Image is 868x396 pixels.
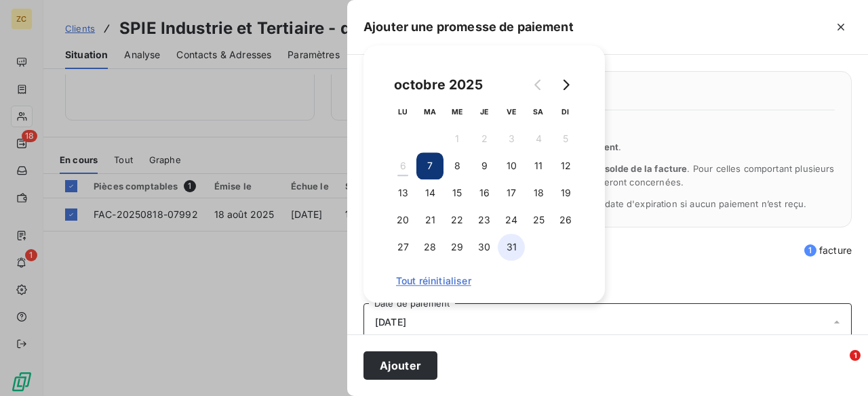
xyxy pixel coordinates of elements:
button: 26 [552,206,579,234]
button: 10 [498,152,525,179]
button: 28 [416,234,443,261]
button: 15 [443,179,471,206]
button: 20 [389,206,416,234]
button: 19 [552,179,579,206]
button: 24 [498,206,525,234]
button: 29 [443,234,471,261]
button: 23 [471,206,498,234]
iframe: Intercom live chat [822,350,854,382]
button: 9 [471,152,498,179]
th: vendredi [498,98,525,125]
button: 11 [525,152,552,179]
button: 31 [498,234,525,261]
button: 7 [416,152,443,179]
button: 8 [443,152,471,179]
button: 30 [471,234,498,261]
button: 21 [416,206,443,234]
button: 5 [552,125,579,152]
button: 6 [389,152,416,179]
th: mardi [416,98,443,125]
button: 16 [471,179,498,206]
span: 1 [804,244,816,257]
span: [DATE] [375,317,406,328]
button: 27 [389,234,416,261]
span: La promesse de paiement couvre . Pour celles comportant plusieurs échéances, seules les échéances... [397,163,835,188]
button: 25 [525,206,552,234]
th: lundi [389,98,416,125]
button: Ajouter [363,351,437,380]
th: mercredi [443,98,471,125]
button: 4 [525,125,552,152]
button: 2 [471,125,498,152]
button: 3 [498,125,525,152]
span: 1 [850,350,861,361]
div: octobre 2025 [389,74,488,95]
button: 22 [443,206,471,234]
button: 12 [552,152,579,179]
span: Tout réinitialiser [396,276,572,286]
button: 1 [443,125,471,152]
span: facture [804,244,852,257]
th: dimanche [552,98,579,125]
span: l’ensemble du solde de la facture [541,163,688,174]
button: Go to previous month [525,71,552,98]
h5: Ajouter une promesse de paiement [363,18,574,37]
button: 13 [389,179,416,206]
th: samedi [525,98,552,125]
button: 18 [525,179,552,206]
th: jeudi [471,98,498,125]
button: 17 [498,179,525,206]
button: Go to next month [552,71,579,98]
button: 14 [416,179,443,206]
